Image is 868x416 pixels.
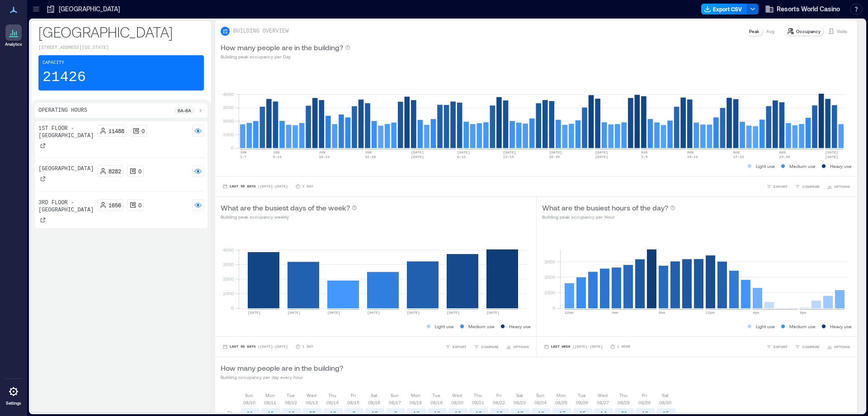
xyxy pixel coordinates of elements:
text: 17-23 [733,155,744,159]
p: Medium use [789,323,816,330]
p: Mon [411,392,420,399]
p: Fri [496,392,501,399]
p: 1st Floor - [GEOGRAPHIC_DATA] [38,125,94,139]
p: 08/29 [638,399,651,406]
p: 08/24 [534,399,547,406]
p: 08/15 [347,399,359,406]
button: COMPARE [793,342,821,351]
a: Analytics [2,22,25,50]
p: [GEOGRAPHIC_DATA] [59,5,120,14]
p: 08/20 [451,399,463,406]
span: OPTIONS [834,184,850,189]
button: Last 90 Days |[DATE]-[DATE] [221,182,290,191]
p: Building occupancy per day every hour [221,373,343,381]
text: 15-21 [319,155,330,159]
text: 20-26 [549,155,560,159]
p: 08/10 [243,399,255,406]
p: 08/11 [264,399,276,406]
text: 24-30 [779,155,790,159]
tspan: 4000 [223,247,234,253]
p: 08/16 [368,399,380,406]
span: Resorts World Casino [777,5,840,14]
p: Analytics [5,42,22,47]
tspan: 3000 [223,262,234,267]
p: 08/21 [472,399,484,406]
p: Medium use [789,163,816,170]
text: 10-16 [687,155,698,159]
p: 08/30 [659,399,671,406]
p: 21426 [42,68,86,86]
text: [DATE] [367,311,380,315]
text: 10 [330,410,336,416]
p: 08/22 [493,399,505,406]
p: Fri [351,392,356,399]
tspan: 3000 [223,105,234,110]
text: 8am [659,311,665,315]
text: 10 [434,410,440,416]
span: OPTIONS [513,344,529,349]
text: [DATE] [825,155,838,159]
p: 6a - 6a [178,107,191,114]
p: Light use [756,163,775,170]
a: Settings [3,381,24,409]
p: 08/27 [597,399,609,406]
p: Wed [307,392,316,399]
text: [DATE] [549,150,562,154]
p: Tue [578,392,586,399]
text: 8 [394,410,397,416]
p: Sun [391,392,399,399]
p: BUILDING OVERVIEW [233,28,288,35]
p: Light use [435,323,454,330]
text: AUG [641,150,648,154]
p: [GEOGRAPHIC_DATA] [38,23,204,41]
text: 12am [565,311,573,315]
p: How many people are in the building? [221,42,343,53]
tspan: 3000 [544,259,555,264]
tspan: 4000 [223,91,234,97]
p: 1 Day [302,184,313,189]
p: Avg [766,28,774,35]
p: 08/13 [306,399,318,406]
text: 12 [642,410,648,416]
button: COMPARE [793,182,821,191]
text: 18 [476,410,482,416]
p: Peak [749,28,759,35]
button: Last 90 Days |[DATE]-[DATE] [221,342,290,351]
p: 08/18 [410,399,422,406]
p: Visits [837,28,847,35]
p: 08/12 [285,399,297,406]
span: EXPORT [774,344,788,349]
text: 3-9 [641,155,648,159]
tspan: 0 [231,145,234,150]
text: [DATE] [595,150,608,154]
p: Mon [557,392,566,399]
button: COMPARE [472,342,500,351]
text: 4am [612,311,618,315]
p: Heavy use [830,323,852,330]
text: [DATE] [327,311,340,315]
p: 0 [142,127,145,134]
p: Capacity [42,59,64,67]
text: [DATE] [248,311,261,315]
tspan: 0 [231,305,234,311]
p: [GEOGRAPHIC_DATA] [38,165,94,172]
button: Resorts World Casino [762,2,843,16]
span: COMPARE [802,184,820,189]
p: 08/19 [430,399,443,406]
text: 15 [663,410,669,416]
text: AUG [779,150,786,154]
p: Heavy use [509,323,531,330]
span: EXPORT [774,184,788,189]
tspan: 2000 [223,118,234,124]
p: Wed [452,392,462,399]
text: [DATE] [503,150,516,154]
p: Sun [536,392,544,399]
p: Sat [662,392,668,399]
span: OPTIONS [834,344,850,349]
text: 21 [621,410,627,416]
p: 1 Hour [617,344,630,349]
p: Heavy use [830,163,852,170]
p: Building peak occupancy weekly [221,213,357,220]
p: 1 Day [302,344,313,349]
text: [DATE] [411,155,424,159]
